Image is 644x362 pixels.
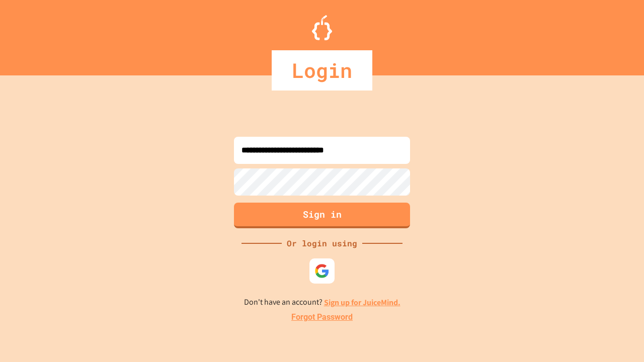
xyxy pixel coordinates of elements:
div: Or login using [282,237,362,249]
a: Sign up for JuiceMind. [324,297,400,308]
img: google-icon.svg [314,263,330,279]
button: Sign in [234,203,410,228]
div: Login [272,50,372,90]
a: Forgot Password [291,311,353,323]
img: Logo.svg [312,15,332,40]
p: Don't have an account? [244,296,400,309]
